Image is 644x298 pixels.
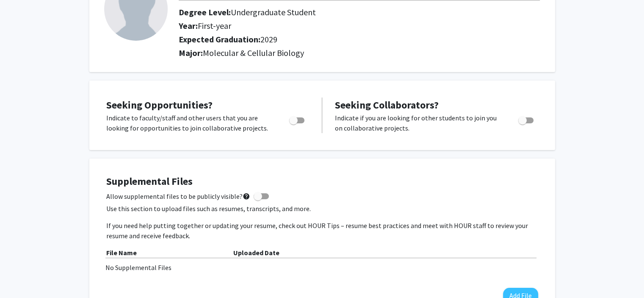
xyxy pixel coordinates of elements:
[335,98,439,111] span: Seeking Collaborators?
[179,34,492,45] h2: Expected Graduation:
[106,191,250,201] span: Allow supplemental files to be publicly visible?
[6,260,36,292] iframe: Chat
[203,47,304,58] span: Molecular & Cellular Biology
[106,220,538,241] p: If you need help putting together or updating your resume, check out HOUR Tips – resume best prac...
[179,48,540,58] h2: Major:
[515,113,538,125] div: Toggle
[106,98,213,111] span: Seeking Opportunities?
[179,21,492,31] h2: Year:
[198,20,231,31] span: First-year
[106,248,137,257] b: File Name
[106,113,273,133] p: Indicate to faculty/staff and other users that you are looking for opportunities to join collabor...
[335,113,502,133] p: Indicate if you are looking for other students to join you on collaborative projects.
[260,34,277,45] span: 2029
[106,203,538,214] p: Use this section to upload files such as resumes, transcripts, and more.
[243,191,250,201] mat-icon: help
[233,248,279,257] b: Uploaded Date
[179,7,492,17] h2: Degree Level:
[286,113,309,125] div: Toggle
[105,262,539,273] div: No Supplemental Files
[231,7,316,17] span: Undergraduate Student
[106,175,538,188] h4: Supplemental Files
